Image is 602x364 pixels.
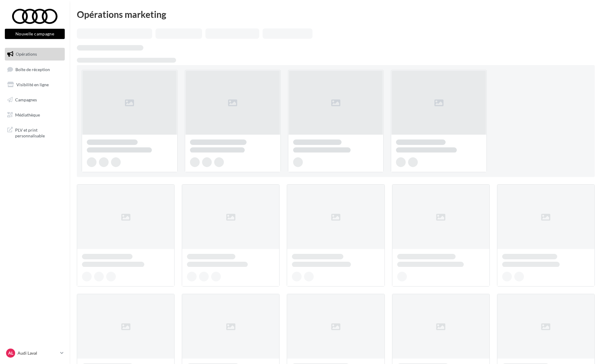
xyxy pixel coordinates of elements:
[4,78,66,91] a: Visibilité en ligne
[15,97,37,102] span: Campagnes
[4,93,66,106] a: Campagnes
[18,350,58,356] p: Audi Laval
[15,126,62,139] span: PLV et print personnalisable
[4,63,66,76] a: Boîte de réception
[8,350,13,356] span: AL
[4,123,66,141] a: PLV et print personnalisable
[15,67,50,72] span: Boîte de réception
[5,347,65,359] a: AL Audi Laval
[4,48,66,61] a: Opérations
[15,112,40,117] span: Médiathèque
[4,109,66,121] a: Médiathèque
[16,51,37,57] span: Opérations
[77,10,595,19] div: Opérations marketing
[5,29,65,39] button: Nouvelle campagne
[16,82,49,87] span: Visibilité en ligne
